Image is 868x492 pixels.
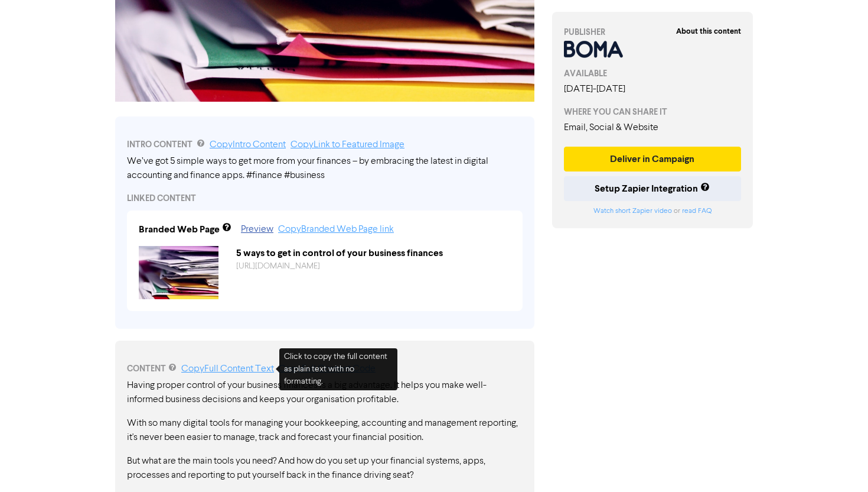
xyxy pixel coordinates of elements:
p: Having proper control of your business finances is a big advantage. It helps you make well-inform... [127,378,523,407]
button: Setup Zapier Integration [564,176,741,201]
strong: About this content [676,27,741,36]
p: But what are the main tools you need? And how do you set up your financial systems, apps, process... [127,454,523,483]
a: Copy Branded Web Page link [278,225,394,234]
a: Preview [241,225,273,234]
a: Copy Full Content Text [181,364,274,374]
div: https://public2.bomamarketing.com/cp/3tccF2n3QPmhOUM3vGJRJ7?sa=55DiPFL [227,260,520,273]
div: Branded Web Page [139,222,220,237]
div: 5 ways to get in control of your business finances [227,246,520,260]
div: WHERE YOU CAN SHARE IT [564,106,741,118]
div: INTRO CONTENT [127,138,523,152]
a: Watch short Zapier video [593,208,672,215]
div: or [564,206,741,216]
a: Copy Link to Featured Image [291,140,404,150]
a: Copy Intro Content [210,140,286,150]
a: [URL][DOMAIN_NAME] [236,262,320,270]
div: LINKED CONTENT [127,192,523,205]
p: With so many digital tools for managing your bookkeeping, accounting and management reporting, it... [127,416,523,445]
iframe: Chat Widget [716,364,868,492]
div: PUBLISHER [564,26,741,38]
button: Deliver in Campaign [564,147,741,171]
div: AVAILABLE [564,67,741,80]
div: Click to copy the full content as plain text with no formatting. [279,348,397,390]
div: We’ve got 5 simple ways to get more from your finances – by embracing the latest in digital accou... [127,154,523,183]
div: CONTENT [127,362,523,376]
div: [DATE] - [DATE] [564,82,741,96]
a: read FAQ [682,208,712,215]
div: Email, Social & Website [564,121,741,135]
